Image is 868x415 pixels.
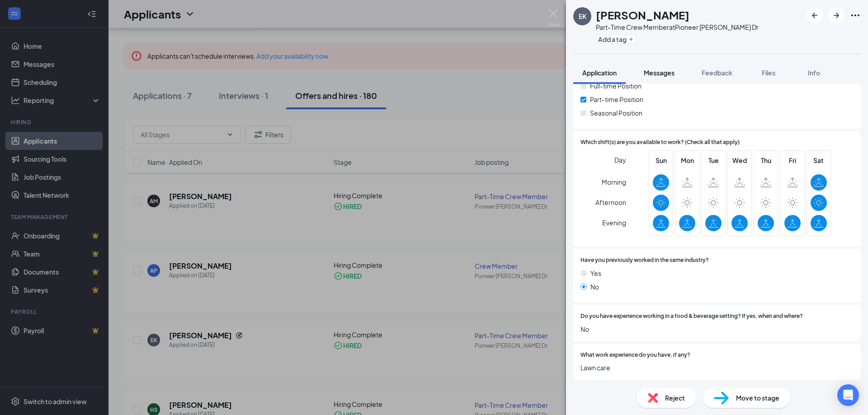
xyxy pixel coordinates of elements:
h1: [PERSON_NAME] [596,7,689,23]
span: Have you previously worked in the same industry? [580,256,709,265]
span: Sun [653,155,669,165]
span: Move to stage [736,393,779,403]
svg: Plus [628,37,634,42]
span: Mon [679,155,695,165]
svg: Ellipses [850,10,861,21]
span: Messages [644,69,675,77]
span: Evening [602,214,626,231]
button: ArrowRight [828,7,844,23]
span: Fri [784,155,801,165]
span: Thu [758,155,774,165]
span: Files [762,69,775,77]
span: Full-time Position [590,81,642,91]
span: Do you have experience working in a food & beverage setting? If yes, when and where? [580,312,803,321]
svg: ArrowRight [831,10,842,21]
span: Afternoon [595,194,626,210]
button: PlusAdd a tag [596,34,636,44]
svg: ArrowLeftNew [809,10,820,21]
span: Sat [811,155,827,165]
span: What work experience do you have, if any? [580,351,690,359]
span: Seasonal Position [590,108,642,118]
span: Reject [665,393,685,403]
span: Info [808,69,820,77]
span: No [590,282,599,292]
span: Lawn care [580,363,854,373]
span: Yes [590,268,601,278]
div: Open Intercom Messenger [837,384,859,406]
span: Morning [602,174,626,190]
span: Application [582,69,617,77]
button: ArrowLeftNew [807,7,823,23]
span: Which shift(s) are you available to work? (Check all that apply) [580,138,740,147]
span: Day [614,155,626,165]
span: No [580,324,854,334]
div: EK [579,12,586,21]
span: Part-time Position [590,94,643,104]
span: Feedback [702,69,732,77]
span: Tue [705,155,722,165]
span: Wed [731,155,748,165]
div: Part-Time Crew Member at Pioneer [PERSON_NAME] Dr [596,23,759,32]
